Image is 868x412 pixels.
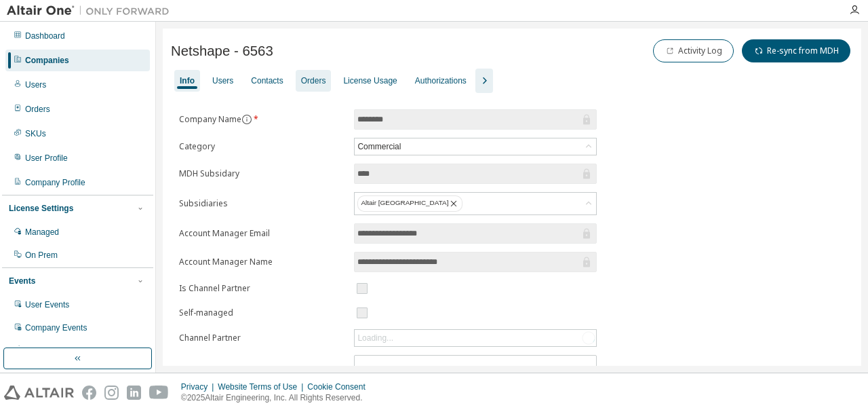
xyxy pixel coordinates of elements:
div: Altair [GEOGRAPHIC_DATA] [357,195,462,212]
div: Cookie Consent [307,381,373,392]
div: Contacts [251,75,283,86]
label: MDH Subsidary [179,168,346,179]
img: instagram.svg [104,386,119,400]
label: Category [179,141,346,152]
div: Privacy [181,381,218,392]
label: Is Channel Partner [179,283,346,294]
div: Dashboard [25,31,65,41]
label: Channel Partner [179,333,346,343]
label: Account Manager Email [179,228,346,239]
img: Altair One [7,4,176,18]
div: Managed [25,227,59,238]
div: Commercial [355,139,403,154]
div: Companies [25,55,69,66]
div: License Usage [343,75,397,86]
label: Account Manager Name [179,257,346,267]
button: Re-sync from MDH [742,39,850,62]
div: Info [180,75,195,86]
div: Loading... [357,333,393,343]
img: linkedin.svg [127,386,141,400]
label: Subsidiaries [179,198,346,209]
div: User Events [25,299,69,310]
div: Website Terms of Use [218,381,307,392]
p: © 2025 Altair Engineering, Inc. All Rights Reserved. [181,392,374,404]
div: Loading... [355,330,596,346]
div: User Profile [25,153,68,164]
label: Company Name [179,114,346,125]
img: youtube.svg [149,386,169,400]
div: Commercial [355,138,596,155]
div: License Settings [9,203,73,214]
div: Altair [GEOGRAPHIC_DATA] [355,193,596,214]
img: facebook.svg [82,386,96,400]
span: Netshape - 6563 [171,43,273,59]
img: altair_logo.svg [4,386,74,400]
div: Events [9,276,35,286]
div: Authorizations [415,75,467,86]
div: SKUs [25,128,46,139]
div: Product Downloads [25,345,96,356]
div: On Prem [25,250,58,261]
div: Users [25,79,46,90]
div: Orders [301,75,326,86]
button: Activity Log [653,39,734,62]
div: Users [212,75,233,86]
button: information [241,114,252,125]
div: Company Events [25,322,87,333]
div: Company Profile [25,177,85,188]
div: Orders [25,104,50,115]
label: Self-managed [179,307,346,318]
